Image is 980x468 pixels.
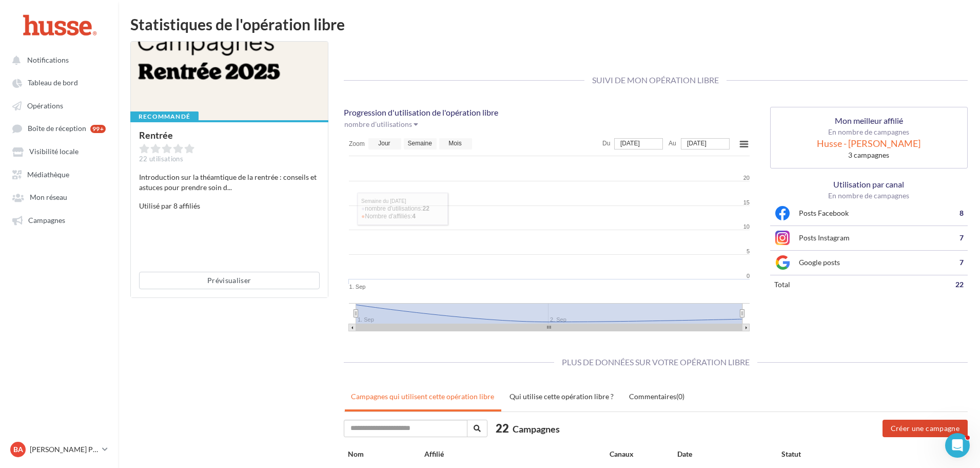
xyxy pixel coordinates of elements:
[6,96,112,115] a: Opérations
[687,140,706,147] tspan: [DATE]
[770,275,930,294] td: total
[448,140,461,147] text: Mois
[930,250,968,275] td: 7
[344,445,421,467] th: Nom
[623,384,691,409] a: Commentaires(0)
[669,140,676,147] text: Au
[503,384,620,409] a: Qui utilise cette opération libre ?
[139,173,317,192] span: Introduction sur la théamtique de la rentrée : conseils et astuces pour prendre soin d
[130,111,199,121] div: Recommandé
[673,445,777,467] th: Date
[795,250,930,275] td: Google posts
[746,273,749,279] tspan: 0
[778,150,960,160] div: 3 campagnes
[743,175,749,181] tspan: 20
[883,420,968,437] button: Créer une campagne
[778,137,960,151] div: Husse - [PERSON_NAME]
[227,183,232,192] span: ...
[344,119,425,133] button: nombre d'utilisations
[930,226,968,250] td: 7
[30,444,98,455] p: [PERSON_NAME] Page
[13,444,23,455] span: Ba
[602,140,610,147] text: Du
[28,124,86,133] span: Boîte de réception
[6,188,112,206] a: Mon réseau
[420,445,605,467] th: Affilié
[139,130,285,140] div: Rentrée
[6,142,112,160] a: Visibilité locale
[28,79,78,87] span: Tableau de bord
[6,211,112,229] a: Campagnes
[584,75,727,85] span: Suivi de mon opération libre
[770,179,968,191] p: Utilisation par canal
[344,120,412,128] span: nombre d'utilisations
[6,119,112,138] a: Boîte de réception 99+
[378,140,390,147] text: Jour
[351,392,494,401] uib-tab-heading: Campagnes qui utilisent cette opération libre
[27,101,63,110] span: Opérations
[770,191,968,201] p: En nombre de campagnes
[795,201,930,226] td: Posts Facebook
[513,423,560,435] span: Campagnes
[620,140,639,147] tspan: [DATE]
[554,357,757,367] span: Plus de données sur votre opération libre
[743,223,749,230] tspan: 10
[509,392,614,401] uib-tab-heading: Qui utilise cette opération libre ?
[30,193,67,202] span: Mon réseau
[8,440,110,459] a: Ba [PERSON_NAME] Page
[743,199,749,205] tspan: 15
[139,155,183,163] span: 22 utilisations
[90,125,106,133] div: 99+
[27,170,69,179] span: Médiathèque
[795,226,930,250] td: Posts Instagram
[6,165,112,183] a: Médiathèque
[29,147,79,156] span: Visibilité locale
[130,16,968,32] div: Statistiques de l'opération libre
[27,55,69,64] span: Notifications
[139,201,320,211] p: Utilisé par 8 affiliés
[778,115,960,127] p: Mon meilleur affilié
[139,272,320,289] button: Prévisualiser
[344,107,755,119] p: Progression d'utilisation de l'opération libre
[676,392,684,401] span: (0)
[778,127,960,137] p: En nombre de campagnes
[6,50,108,69] button: Notifications
[629,392,684,401] uib-tab-heading: Commentaires
[349,284,365,290] tspan: 1. Sep
[407,140,432,147] text: Semaine
[28,216,65,224] span: Campagnes
[930,201,968,226] td: 8
[746,248,749,254] tspan: 5
[6,73,112,91] a: Tableau de bord
[349,140,365,147] text: Zoom
[945,433,970,458] iframe: Intercom live chat
[345,384,500,409] a: Campagnes qui utilisent cette opération libre
[777,445,856,467] th: Statut
[930,275,968,294] td: 22
[496,420,509,436] span: 22
[605,445,673,467] th: Canaux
